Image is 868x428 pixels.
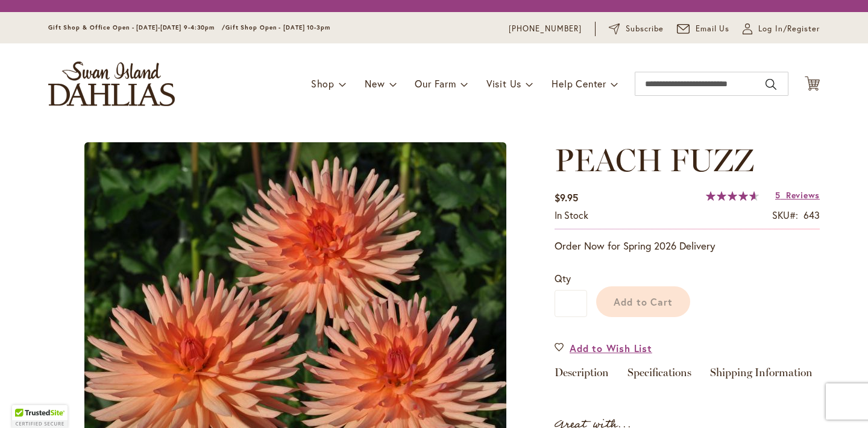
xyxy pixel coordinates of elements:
[570,341,652,355] span: Add to Wish List
[627,367,691,385] a: Specifications
[555,141,754,179] span: PEACH FUZZ
[555,367,609,385] a: Description
[48,24,225,31] span: Gift Shop & Office Open - [DATE]-[DATE] 9-4:30pm /
[696,23,730,35] span: Email Us
[804,209,820,222] div: 643
[772,209,798,221] strong: SKU
[710,367,813,385] a: Shipping Information
[555,367,820,385] div: Detailed Product Info
[766,75,776,94] button: Search
[775,189,820,201] a: 5 Reviews
[555,341,652,355] a: Add to Wish List
[486,77,521,90] span: Visit Us
[555,272,571,285] span: Qty
[9,385,43,419] iframe: Launch Accessibility Center
[552,77,606,90] span: Help Center
[225,24,330,31] span: Gift Shop Open - [DATE] 10-3pm
[626,23,664,35] span: Subscribe
[365,77,385,90] span: New
[706,191,759,201] div: 93%
[609,23,664,35] a: Subscribe
[743,23,820,35] a: Log In/Register
[555,209,588,221] span: In stock
[786,189,820,201] span: Reviews
[775,189,781,201] span: 5
[555,239,820,253] p: Order Now for Spring 2026 Delivery
[48,61,175,106] a: store logo
[415,77,456,90] span: Our Farm
[758,23,820,35] span: Log In/Register
[311,77,335,90] span: Shop
[509,23,582,35] a: [PHONE_NUMBER]
[555,191,578,204] span: $9.95
[555,209,588,222] div: Availability
[677,23,730,35] a: Email Us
